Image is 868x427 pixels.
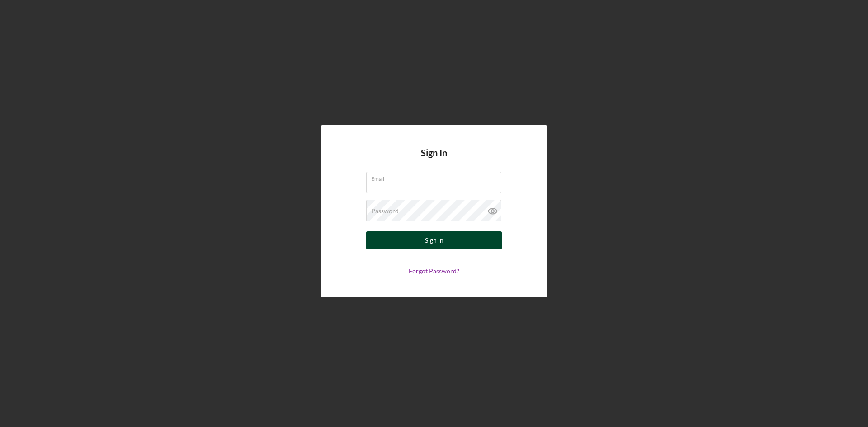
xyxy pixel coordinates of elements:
[425,231,443,249] div: Sign In
[371,207,399,215] label: Password
[366,231,502,249] button: Sign In
[421,148,447,172] h4: Sign In
[409,267,459,275] a: Forgot Password?
[371,172,501,182] label: Email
